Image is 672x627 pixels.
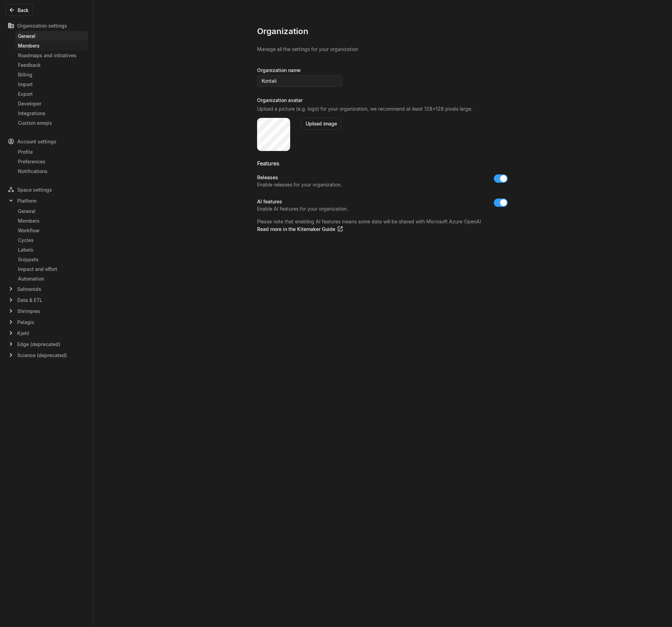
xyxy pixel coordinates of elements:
[17,330,29,337] span: Kjetil
[257,26,509,45] div: Organization
[15,147,88,156] a: Profile
[17,318,34,326] span: Pelagic
[6,4,33,16] button: Back
[15,225,88,235] a: Workflow
[257,198,282,205] div: AI features
[15,118,88,128] a: Custom emojis
[18,168,85,175] div: Notifications
[15,166,88,176] a: Notifications
[15,99,88,108] a: Developer
[18,148,85,155] div: Profile
[18,236,85,244] div: Cycles
[18,217,85,224] div: Members
[15,108,88,118] a: Integrations
[18,119,85,127] div: Custom emojis
[15,235,88,245] a: Cycles
[17,307,40,315] span: Shrimpies
[6,20,88,31] div: Organization settings
[18,71,85,78] div: Billing
[257,218,487,233] p: Please note that enabling AI features means some data will be shared with Microsoft Azure OpenAI
[257,159,509,174] div: Features
[301,118,341,130] button: Upload image
[18,42,85,49] div: Members
[256,225,345,233] a: Read more in the Kitemaker Guide
[6,136,88,147] div: Account settings
[18,61,85,69] div: Feedback
[17,296,42,304] span: Data & ETL
[15,254,88,264] a: Snippets
[257,174,278,181] div: Releases
[15,31,88,41] a: General
[6,184,88,195] div: Space settings
[17,285,41,293] span: Salmonids
[18,90,85,98] div: Export
[18,52,85,59] div: Roadmaps and initiatives
[257,97,303,104] div: Organization avatar
[18,81,85,88] div: Import
[15,89,88,99] a: Export
[257,205,487,212] p: Enable AI features for your organization.
[18,227,85,234] div: Workflow
[18,100,85,107] div: Developer
[18,32,85,40] div: General
[15,156,88,166] a: Preferences
[15,41,88,50] a: Members
[18,246,85,253] div: Labels
[15,274,88,283] a: Automation
[257,181,342,188] div: Enable releases for your organization.
[18,265,85,273] div: Impact and effort
[17,341,60,348] span: Edge (deprecated)
[15,206,88,216] a: General
[18,275,85,282] div: Automation
[15,79,88,89] a: Import
[18,158,85,165] div: Preferences
[15,264,88,274] a: Impact and effort
[15,216,88,225] a: Members
[18,208,85,215] div: General
[15,50,88,60] a: Roadmaps and initiatives
[15,245,88,254] a: Labels
[18,110,85,117] div: Integrations
[18,256,85,263] div: Snippets
[257,45,509,58] div: Manage all the settings for your organization
[257,105,472,112] p: Upload a picture (e.g. logo) for your organization, we recommend at least 128x128 pixels large.
[15,70,88,79] a: Billing
[15,60,88,70] a: Feedback
[257,67,301,74] div: Organization name
[17,197,37,204] span: Platform
[17,352,67,359] span: Science (deprecated)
